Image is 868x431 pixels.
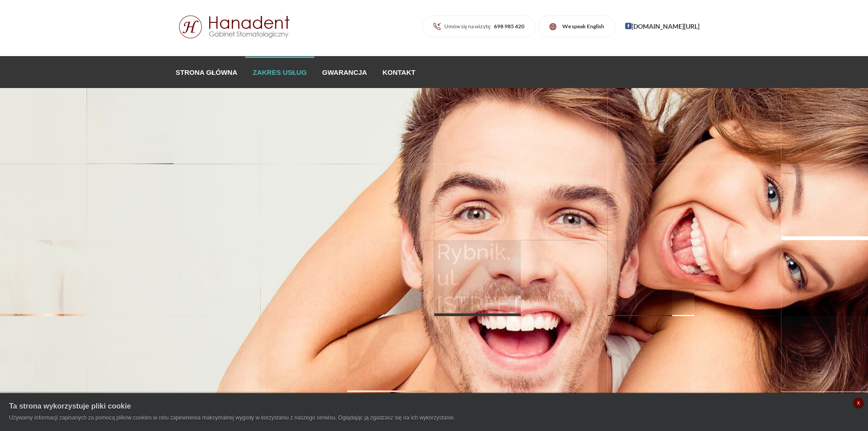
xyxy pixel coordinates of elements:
[168,16,302,38] img: Logo
[245,57,314,88] a: Zakres usług
[9,402,859,410] h6: Ta strona wykorzystuje pliki cookie
[494,23,524,30] strong: 698 985 420
[168,57,245,88] a: Strona główna
[314,57,375,88] a: Gwarancja
[625,23,699,31] a: [DOMAIN_NAME][URL]
[492,23,524,30] a: 698 985 420
[562,23,604,30] strong: We speak English
[9,414,859,422] p: Używamy informacji zapisanych za pomocą plików cookies w celu zapewnienia maksymalnej wygody w ko...
[444,23,524,30] span: Umów się na wizytę:
[375,57,423,88] a: Kontakt
[853,398,863,408] a: x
